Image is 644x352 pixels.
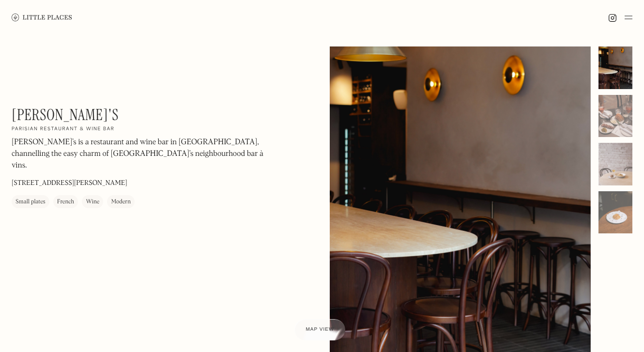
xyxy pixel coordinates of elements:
h1: [PERSON_NAME]'s [12,106,119,124]
p: [PERSON_NAME]’s is a restaurant and wine bar in [GEOGRAPHIC_DATA], channelling the easy charm of ... [12,137,273,172]
h2: Parisian restaurant & wine bar [12,126,115,133]
div: Wine [86,198,99,207]
p: [STREET_ADDRESS][PERSON_NAME] [12,179,127,189]
div: French [57,198,74,207]
div: Small plates [15,198,46,207]
span: Map view [306,327,334,332]
div: Modern [111,198,131,207]
a: Map view [294,319,346,340]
